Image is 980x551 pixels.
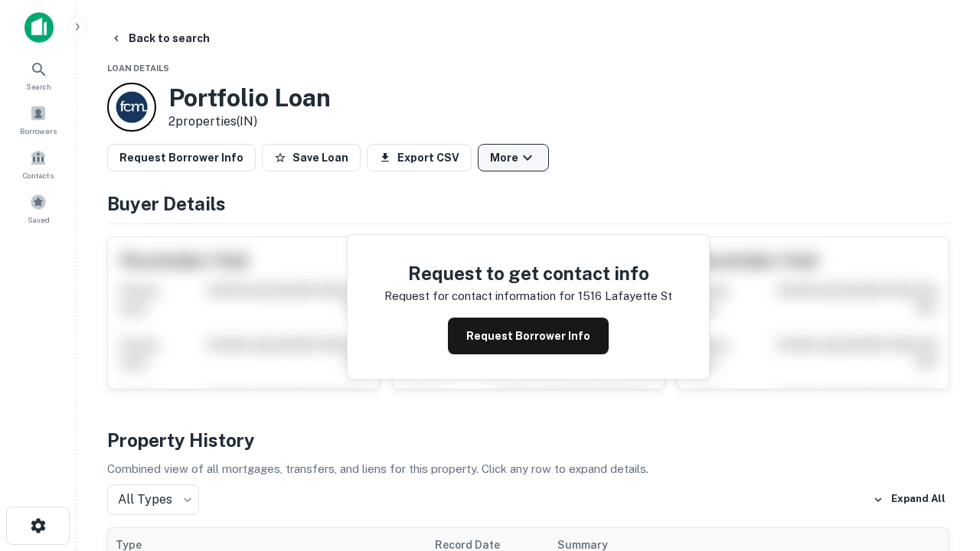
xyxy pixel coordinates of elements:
span: Borrowers [20,125,57,137]
h4: Request to get contact info [384,259,672,287]
a: Saved [5,187,72,229]
button: Request Borrower Info [448,318,609,354]
img: capitalize-icon.png [24,12,54,43]
span: Search [26,80,51,93]
p: 1516 lafayette st [578,287,672,305]
button: Back to search [104,24,216,52]
h4: Buyer Details [107,190,949,217]
iframe: Chat Widget [903,380,980,453]
button: Export CSV [367,144,472,171]
button: Expand All [869,488,949,511]
span: Loan Details [107,64,169,73]
a: Borrowers [5,99,72,140]
span: Contacts [23,169,54,181]
p: Request for contact information for [384,287,575,305]
span: Saved [28,214,50,226]
p: Combined view of all mortgages, transfers, and liens for this property. Click any row to expand d... [107,460,949,478]
button: More [478,144,549,171]
button: Save Loan [262,144,361,171]
button: Request Borrower Info [107,144,256,171]
h3: Portfolio Loan [168,83,331,112]
a: Search [5,54,72,96]
h4: Property History [107,426,949,454]
div: All Types [107,484,199,515]
p: 2 properties (IN) [168,112,331,131]
a: Contacts [5,143,72,184]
